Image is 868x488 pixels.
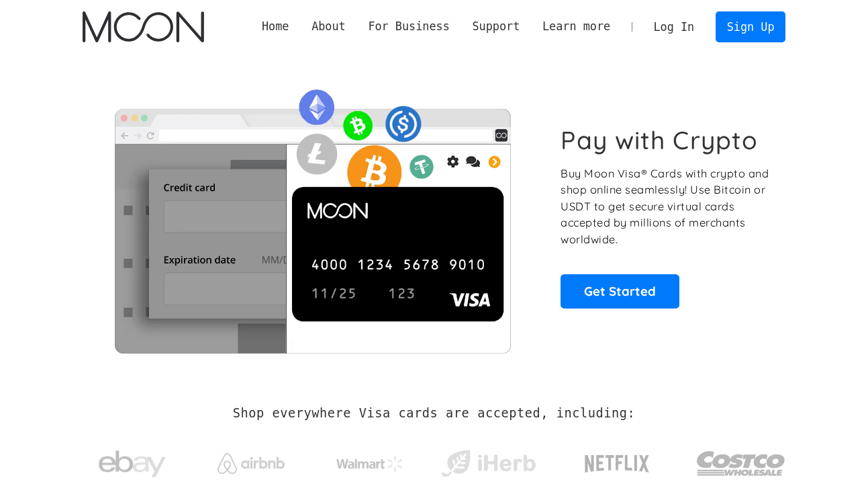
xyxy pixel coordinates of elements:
a: Sign Up [716,11,785,42]
img: Walmart [336,456,403,472]
img: Netflix [583,447,650,481]
img: ebay [99,443,166,485]
h2: Shop everywhere Visa cards are accepted, including: [233,406,635,421]
a: Home [250,18,300,35]
div: Support [472,18,520,35]
div: For Business [368,18,449,35]
div: About [300,18,356,35]
div: Support [461,18,531,35]
a: Log In [642,12,706,42]
div: For Business [357,18,461,35]
img: Moon Logo [83,11,204,42]
img: Airbnb [218,453,285,474]
div: Learn more [542,18,610,35]
h1: Pay with Crypto [561,125,758,155]
a: iHerb [438,433,538,488]
a: Netflix [557,434,677,487]
div: Learn more [531,18,622,35]
a: Get Started [561,274,679,308]
a: Walmart [320,442,420,479]
img: Moon Cards let you spend your crypto anywhere Visa is accepted. [83,80,542,353]
img: iHerb [438,446,538,481]
p: Buy Moon Visa® Cards with crypto and shop online seamlessly! Use Bitcoin or USDT to get secure vi... [561,165,771,248]
a: Airbnb [201,440,301,481]
a: home [83,11,204,42]
div: About [311,18,346,35]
